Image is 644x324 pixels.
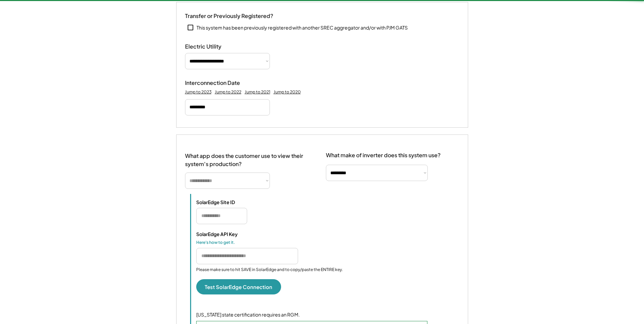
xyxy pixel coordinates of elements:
[196,231,264,237] div: SolarEdge API Key
[245,89,270,95] div: Jump to 2021
[196,267,343,273] div: Please make sure to hit SAVE in SolarEdge and to copy/paste the ENTIRE key.
[274,89,301,95] div: Jump to 2020
[196,279,281,294] button: Test SolarEdge Connection
[185,79,253,87] div: Interconnection Date
[196,240,264,245] div: Here's how to get it.
[197,24,408,31] div: This system has been previously registered with another SREC aggregator and/or with PJM GATS
[185,145,312,168] div: What app does the customer use to view their system's production?
[196,311,459,318] div: [US_STATE] state certification requires an RGM.
[196,199,264,205] div: SolarEdge Site ID
[185,13,273,20] div: Transfer or Previously Registered?
[185,89,211,95] div: Jump to 2023
[185,43,253,50] div: Electric Utility
[215,89,241,95] div: Jump to 2022
[326,145,441,160] div: What make of inverter does this system use?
